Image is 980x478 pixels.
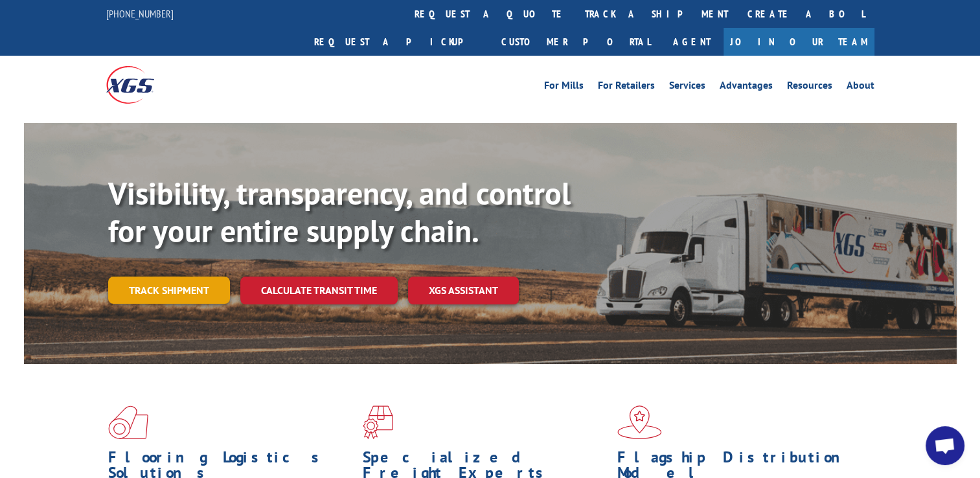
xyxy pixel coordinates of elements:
a: About [847,80,874,95]
a: Join Our Team [724,28,874,56]
a: Customer Portal [492,28,660,56]
img: xgs-icon-total-supply-chain-intelligence-red [108,405,148,439]
a: Advantages [720,80,773,95]
div: Open chat [926,426,964,465]
a: Calculate transit time [240,277,398,304]
a: Services [669,80,705,95]
a: Track shipment [108,277,230,304]
a: Agent [660,28,724,56]
a: For Mills [544,80,584,95]
a: XGS ASSISTANT [408,277,519,304]
a: Request a pickup [304,28,492,56]
a: [PHONE_NUMBER] [106,7,174,20]
img: xgs-icon-flagship-distribution-model-red [617,405,662,439]
a: Resources [787,80,832,95]
img: xgs-icon-focused-on-flooring-red [363,405,393,439]
a: For Retailers [598,80,655,95]
b: Visibility, transparency, and control for your entire supply chain. [108,173,571,251]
